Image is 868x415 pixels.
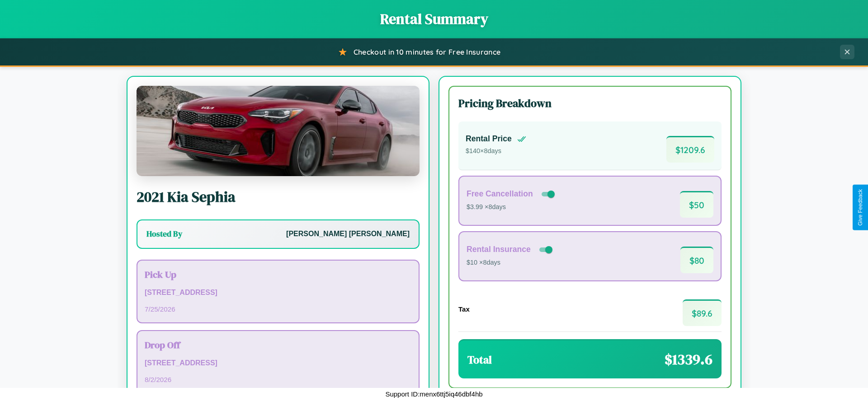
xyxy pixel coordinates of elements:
p: [PERSON_NAME] [PERSON_NAME] [286,228,410,241]
p: 7 / 25 / 2026 [145,303,411,315]
p: 8 / 2 / 2026 [145,373,411,386]
span: $ 89.6 [683,299,722,326]
span: Checkout in 10 minutes for Free Insurance [354,47,500,56]
span: $ 50 [680,191,713,218]
h4: Rental Price [466,134,512,144]
span: $ 1209.6 [666,136,714,163]
h2: 2021 Kia Sephia [137,187,420,207]
span: $ 80 [680,247,713,273]
h3: Pick Up [145,268,411,281]
h3: Hosted By [146,228,182,239]
h3: Pricing Breakdown [458,96,722,111]
h3: Total [467,352,492,367]
div: Give Feedback [857,189,863,226]
img: Kia Sephia [137,86,420,176]
p: [STREET_ADDRESS] [145,286,411,299]
h4: Free Cancellation [467,189,533,199]
p: $10 × 8 days [467,257,554,269]
p: $3.99 × 8 days [467,201,557,213]
p: $ 140 × 8 days [466,145,526,157]
p: Support ID: menx6ttj5iq46dbf4hb [385,388,482,400]
h1: Rental Summary [9,9,859,29]
h4: Tax [458,305,470,313]
h3: Drop Off [145,338,411,351]
p: [STREET_ADDRESS] [145,357,411,370]
span: $ 1339.6 [665,350,712,369]
h4: Rental Insurance [467,245,531,254]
